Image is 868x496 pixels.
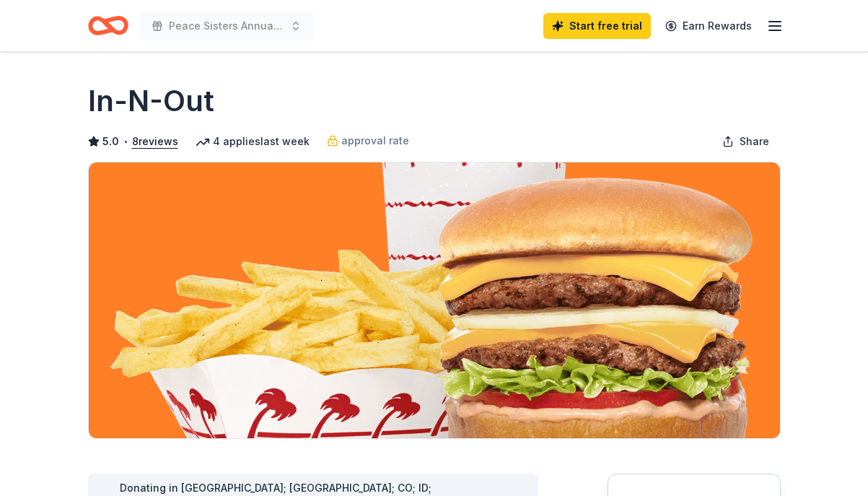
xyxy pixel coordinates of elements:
span: Share [740,133,769,150]
h1: In-N-Out [88,81,214,121]
a: Start free trial [543,13,651,39]
a: approval rate [327,132,409,149]
div: 4 applies last week [196,133,310,150]
button: Peace Sisters Annual Gala [140,12,313,40]
span: approval rate [341,132,409,149]
button: 8reviews [132,133,178,150]
span: • [123,136,128,147]
a: Home [88,9,128,43]
span: 5.0 [102,133,119,150]
span: Peace Sisters Annual Gala [169,17,284,35]
img: Image for In-N-Out [89,162,780,438]
button: Share [711,127,781,156]
a: Earn Rewards [657,13,760,39]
